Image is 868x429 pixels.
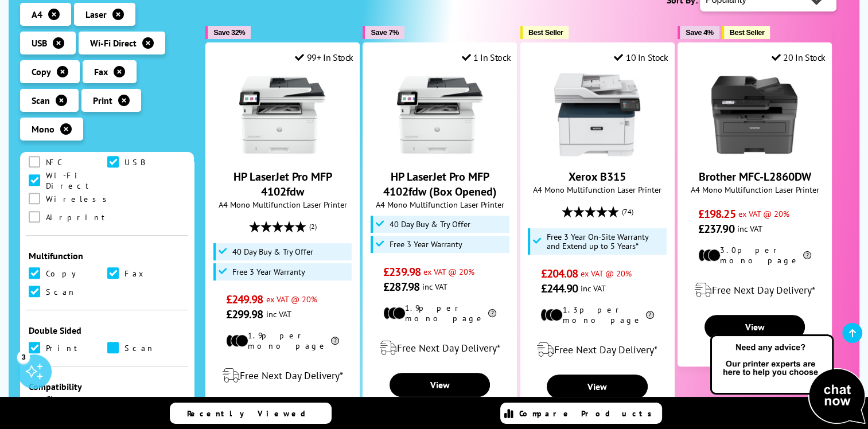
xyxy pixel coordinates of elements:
span: A4 Mono Multifunction Laser Printer [527,184,668,195]
span: ex VAT @ 20% [423,266,474,277]
span: NFC [46,156,62,169]
a: Brother MFC-L2860DW [711,149,797,160]
a: Brother MFC-L2860DW [698,169,811,184]
span: Copy [32,66,51,77]
div: Compatibility [29,381,185,392]
span: Free 3 Year Warranty [390,240,462,249]
span: Save 4% [686,28,713,37]
img: HP LaserJet Pro MFP 4102fdw (Box Opened) [397,72,483,158]
button: Save 7% [363,26,404,39]
span: Mono [32,123,55,135]
div: Multifunction [29,250,185,262]
a: Xerox B315 [569,169,626,184]
div: 20 In Stock [772,52,826,63]
a: Xerox B315 [554,149,640,160]
span: Laser [85,9,107,20]
span: inc VAT [737,223,762,234]
button: Best Seller [722,26,770,39]
img: HP LaserJet Pro MFP 4102fdw [239,72,325,158]
span: ex VAT @ 20% [581,268,632,279]
a: HP LaserJet Pro MFP 4102fdw [239,149,325,160]
button: Save 32% [205,26,251,39]
span: A4 [32,9,42,20]
span: Scan [32,95,50,106]
li: 1.9p per mono page [383,303,496,323]
span: Save 7% [371,28,398,37]
span: Save 32% [213,28,245,37]
span: £299.98 [226,307,263,322]
a: Compare Products [500,403,662,424]
img: Open Live Chat window [707,333,868,427]
img: Brother MFC-L2860DW [711,72,797,158]
span: Wi-Fi Direct [90,37,137,49]
span: £239.98 [383,264,421,279]
li: 1.3p per mono page [540,305,653,325]
button: Best Seller [520,26,569,39]
img: Xerox B315 [554,72,640,158]
div: 1 In Stock [462,52,511,63]
span: Scan [124,342,155,354]
span: £204.08 [540,266,578,281]
span: Compare Products [519,408,658,419]
a: View [390,373,490,397]
span: Wireless [46,193,113,205]
span: £249.98 [226,292,263,307]
span: 40 Day Buy & Try Offer [232,247,313,256]
span: (2) [309,216,316,237]
span: A4 Mono Multifunction Laser Printer [369,199,511,210]
div: modal_delivery [212,360,353,392]
div: 3 [17,350,30,363]
span: Best Seller [528,28,563,37]
span: £244.90 [540,281,578,296]
a: View [704,315,805,339]
span: Free 3 Year On-Site Warranty and Extend up to 5 Years* [547,232,664,251]
span: Print [46,342,83,354]
span: A4 Mono Multifunction Laser Printer [212,199,353,210]
div: modal_delivery [527,334,668,366]
span: ex VAT @ 20% [266,294,317,305]
div: modal_delivery [369,332,511,364]
span: Best Seller [730,28,765,37]
span: inc VAT [422,281,447,292]
span: Recently Viewed [187,408,317,419]
a: HP LaserJet Pro MFP 4102fdw [233,169,332,199]
span: inc VAT [266,309,291,319]
span: Fax [94,66,108,77]
span: USB [124,156,145,169]
button: Save 4% [678,26,719,39]
div: 10 In Stock [614,52,668,63]
span: Scan [46,286,76,298]
span: A4 Mono Multifunction Laser Printer [684,184,826,195]
a: HP LaserJet Pro MFP 4102fdw (Box Opened) [397,149,483,160]
span: Fax [124,267,147,280]
span: USB [32,37,47,49]
a: HP LaserJet Pro MFP 4102fdw (Box Opened) [383,169,497,199]
li: 1.9p per mono page [226,330,339,351]
span: (74) [622,201,633,223]
span: Wi-Fi Direct [46,174,107,187]
span: Free 3 Year Warranty [232,267,305,276]
span: £237.90 [698,221,734,236]
span: Copy [46,267,84,280]
span: ex VAT @ 20% [738,208,789,219]
a: Recently Viewed [170,403,332,424]
span: Airprint [46,211,110,224]
div: 99+ In Stock [295,52,353,63]
span: Print [93,95,112,106]
div: modal_delivery [684,274,826,306]
span: £287.98 [383,279,419,294]
div: Double Sided [29,325,185,336]
a: View [547,375,647,399]
span: 40 Day Buy & Try Offer [390,220,470,229]
span: £198.25 [698,206,735,221]
li: 3.0p per mono page [698,245,811,266]
span: inc VAT [581,283,606,294]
